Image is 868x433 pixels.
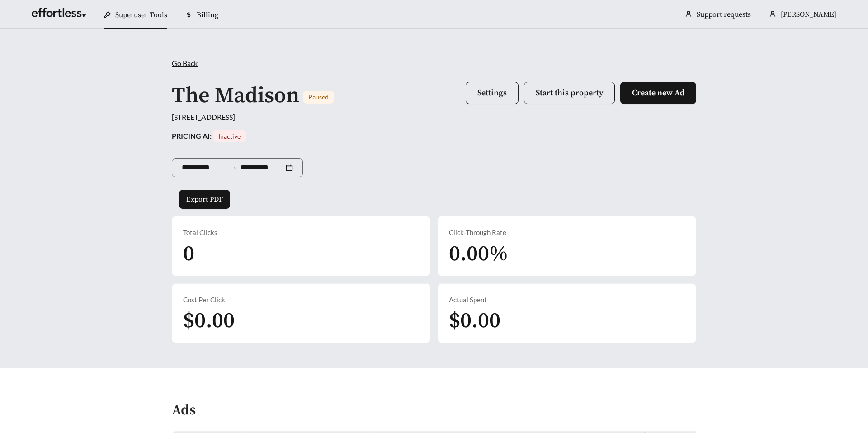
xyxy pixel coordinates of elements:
div: Actual Spent [449,295,685,305]
span: Export PDF [186,194,223,205]
span: to [229,164,237,172]
h1: The Madison [172,82,299,109]
span: Inactive [218,132,241,140]
span: Go Back [172,59,198,67]
button: Create new Ad [620,82,696,104]
h4: Ads [172,403,196,419]
a: Support requests [697,10,751,19]
span: 0 [183,240,194,268]
div: Cost Per Click [183,295,419,305]
button: Settings [466,82,519,104]
span: Superuser Tools [115,10,167,19]
button: Export PDF [179,190,230,209]
div: [STREET_ADDRESS] [172,112,696,122]
span: [PERSON_NAME] [781,10,836,19]
span: Create new Ad [632,88,684,98]
div: Click-Through Rate [449,227,685,238]
span: Settings [477,88,507,98]
span: Paused [308,93,329,101]
span: $0.00 [183,307,235,334]
span: 0.00% [449,240,508,268]
span: $0.00 [449,307,500,334]
span: swap-right [229,164,237,172]
strong: PRICING AI: [172,132,246,140]
span: Billing [197,10,218,19]
div: Total Clicks [183,227,419,238]
button: Start this property [524,82,615,104]
span: Start this property [536,88,603,98]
